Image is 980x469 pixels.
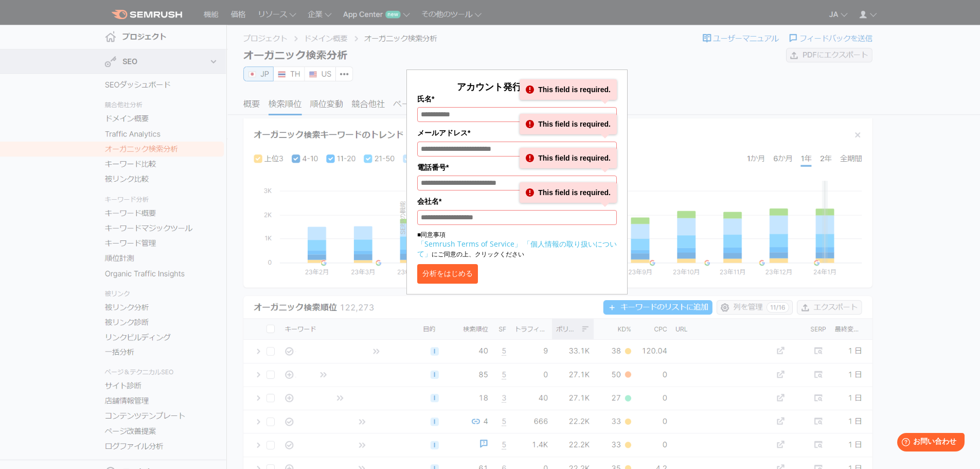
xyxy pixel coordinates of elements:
div: This field is required. [520,182,617,203]
iframe: Help widget launcher [888,429,969,458]
label: メールアドレス* [417,127,617,138]
span: アカウント発行して分析する [457,80,577,93]
a: 「Semrush Terms of Service」 [417,239,522,249]
div: This field is required. [520,148,617,168]
button: 分析をはじめる [417,264,478,284]
p: ■同意事項 にご同意の上、クリックください [417,230,617,259]
a: 「個人情報の取り扱いについて」 [417,239,617,258]
div: This field is required. [520,114,617,134]
div: This field is required. [520,79,617,100]
label: 電話番号* [417,162,617,173]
